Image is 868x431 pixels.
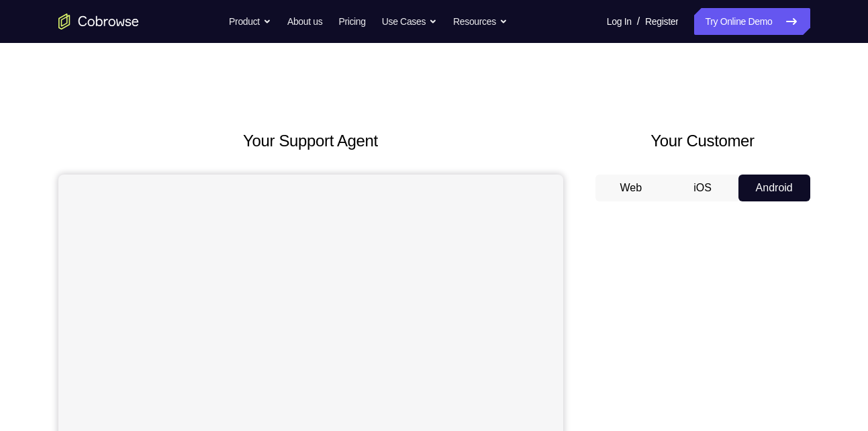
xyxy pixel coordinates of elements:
[453,8,508,35] button: Resources
[694,8,810,35] a: Try Online Demo
[58,13,139,30] a: Go to the home page
[607,8,632,35] a: Log In
[58,129,563,153] h2: Your Support Agent
[595,175,667,201] button: Web
[382,8,437,35] button: Use Cases
[667,175,738,201] button: iOS
[595,129,810,153] h2: Your Customer
[738,175,810,201] button: Android
[287,8,322,35] a: About us
[637,13,640,30] span: /
[229,8,271,35] button: Product
[338,8,365,35] a: Pricing
[645,8,678,35] a: Register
